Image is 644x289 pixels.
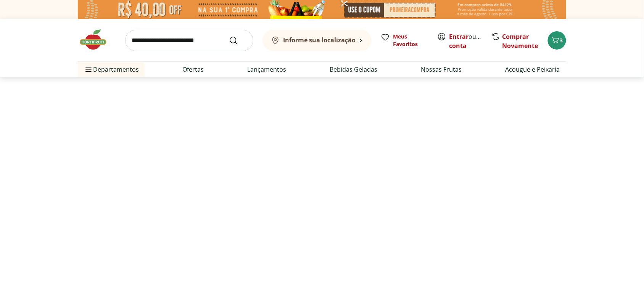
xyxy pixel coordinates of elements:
button: Informe sua localização [262,30,372,51]
button: Submit Search [229,36,247,45]
span: ou [449,32,483,50]
a: Bebidas Geladas [330,65,378,74]
span: 3 [560,37,563,44]
a: Meus Favoritos [381,33,428,48]
a: Comprar Novamente [502,32,538,50]
img: Hortifruti [78,28,116,51]
span: Departamentos [84,60,139,79]
button: Menu [84,60,93,79]
a: Entrar [449,32,469,41]
span: Meus Favoritos [393,33,428,48]
a: Açougue e Peixaria [506,65,560,74]
a: Lançamentos [247,65,286,74]
b: Informe sua localização [283,36,356,44]
input: search [125,30,253,51]
a: Criar conta [449,32,491,50]
button: Carrinho [548,31,566,50]
a: Ofertas [182,65,204,74]
a: Nossas Frutas [421,65,462,74]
